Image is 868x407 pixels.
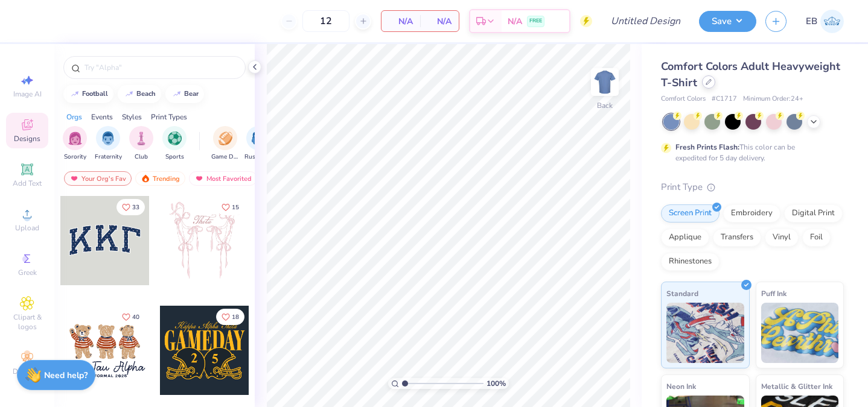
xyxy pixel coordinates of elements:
[820,10,844,33] img: Emma Burke
[661,253,720,271] div: Rhinestones
[66,112,82,122] div: Orgs
[723,204,780,222] div: Embroidery
[232,314,239,320] span: 18
[13,367,42,376] span: Decorate
[666,303,744,363] img: Standard
[13,89,42,99] span: Image AI
[68,131,82,145] img: Sorority Image
[661,94,706,104] span: Comfort Colors
[189,171,257,186] div: Most Favorited
[761,287,787,300] span: Puff Ink
[216,199,244,215] button: Like
[244,126,272,162] div: filter for Rush & Bid
[63,126,87,162] div: filter for Sorority
[219,131,232,145] img: Game Day Image
[116,199,145,215] button: Like
[302,10,349,32] input: – –
[761,380,832,393] span: Metallic & Glitter Ink
[211,126,239,162] div: filter for Game Day
[70,90,80,98] img: trend_line.gif
[427,15,452,28] span: N/A
[184,90,199,97] div: bear
[194,174,204,183] img: most_fav.gif
[666,287,698,300] span: Standard
[95,153,122,162] span: Fraternity
[487,378,506,389] span: 100 %
[129,126,153,162] button: filter button
[129,126,153,162] div: filter for Club
[661,204,720,222] div: Screen Print
[44,370,88,381] strong: Need help?
[232,204,239,210] span: 15
[168,131,182,145] img: Sports Image
[135,153,148,162] span: Club
[118,85,161,103] button: beach
[135,171,185,186] div: Trending
[116,309,145,325] button: Like
[82,90,108,97] div: football
[713,229,761,247] div: Transfers
[18,268,37,277] span: Greek
[135,131,148,145] img: Club Image
[597,100,613,111] div: Back
[63,85,113,103] button: football
[64,153,86,162] span: Sorority
[244,126,272,162] button: filter button
[593,70,617,94] img: Back
[806,14,817,28] span: EB
[529,17,542,25] span: FREE
[15,223,39,233] span: Upload
[132,204,139,210] span: 33
[132,314,139,320] span: 40
[122,112,142,122] div: Styles
[124,90,134,98] img: trend_line.gif
[244,153,272,162] span: Rush & Bid
[13,178,42,188] span: Add Text
[136,90,156,97] div: beach
[806,10,844,33] a: EB
[802,229,831,247] div: Foil
[216,309,244,325] button: Like
[211,126,239,162] button: filter button
[101,131,115,145] img: Fraternity Image
[69,174,79,183] img: most_fav.gif
[712,94,737,104] span: # C1717
[211,153,239,162] span: Game Day
[784,204,843,222] div: Digital Print
[172,90,182,98] img: trend_line.gif
[661,180,844,194] div: Print Type
[661,59,840,90] span: Comfort Colors Adult Heavyweight T-Shirt
[141,174,150,183] img: trending.gif
[601,9,690,33] input: Untitled Design
[83,62,238,74] input: Try "Alpha"
[666,380,696,393] span: Neon Ink
[162,126,187,162] div: filter for Sports
[151,112,187,122] div: Print Types
[165,153,184,162] span: Sports
[14,134,40,144] span: Designs
[91,112,113,122] div: Events
[508,15,522,28] span: N/A
[761,303,839,363] img: Puff Ink
[63,126,87,162] button: filter button
[661,229,709,247] div: Applique
[252,131,266,145] img: Rush & Bid Image
[675,142,824,163] div: This color can be expedited for 5 day delivery.
[95,126,122,162] button: filter button
[6,312,48,332] span: Clipart & logos
[765,229,799,247] div: Vinyl
[699,11,756,32] button: Save
[675,142,739,152] strong: Fresh Prints Flash:
[162,126,187,162] button: filter button
[743,94,803,104] span: Minimum Order: 24 +
[165,85,204,103] button: bear
[64,171,132,186] div: Your Org's Fav
[389,15,413,28] span: N/A
[95,126,122,162] div: filter for Fraternity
